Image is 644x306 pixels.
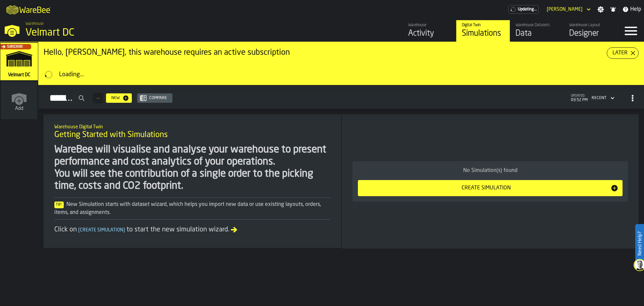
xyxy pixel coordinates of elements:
[563,20,617,42] a: link-to-/wh/i/f27944ef-e44e-4cb8-aca8-30c52093261f/designer
[589,94,616,102] div: DropdownMenuValue-4
[38,42,644,85] div: ItemListCard-
[77,228,126,232] span: Create Simulation
[595,6,607,13] label: button-toggle-Settings
[620,5,644,13] label: button-toggle-Help
[15,106,23,111] span: Add
[54,123,330,130] h2: Sub Title
[0,43,38,82] a: link-to-/wh/i/f27944ef-e44e-4cb8-aca8-30c52093261f/simulations
[358,180,623,196] button: button-Create Simulation
[408,23,451,28] div: Warehouse
[54,201,330,217] div: New Simulation starts with dataset wizard, which helps you import new data or use existing layout...
[571,94,588,98] span: updated:
[362,184,610,192] div: Create Simulation
[109,96,122,100] div: New
[97,96,99,100] span: —
[508,5,539,14] a: link-to-/wh/i/f27944ef-e44e-4cb8-aca8-30c52093261f/pricing/
[571,98,588,102] span: 03:52 PM
[607,47,639,59] button: button-Later
[516,28,558,39] div: Data
[408,28,451,39] div: Activity
[59,71,639,78] div: Loading...
[54,144,330,192] div: WareBee will visualise and analyse your warehouse to present performance and cost analytics of yo...
[54,202,64,208] span: Tip:
[592,96,606,100] div: DropdownMenuValue-4
[547,7,583,12] div: DropdownMenuValue-Anton Hikal
[456,20,510,42] a: link-to-/wh/i/f27944ef-e44e-4cb8-aca8-30c52093261f/simulations
[25,27,207,39] div: Velmart DC
[544,5,592,13] div: DropdownMenuValue-Anton Hikal
[462,23,504,28] div: Digital Twin
[147,96,170,100] div: Compare
[518,7,537,12] span: Updating...
[569,28,612,39] div: Designer
[1,82,37,121] a: link-to-/wh/new
[342,114,639,249] div: ItemListCard-
[510,20,563,42] a: link-to-/wh/i/f27944ef-e44e-4cb8-aca8-30c52093261f/data
[7,45,23,49] span: Subscribe
[569,23,612,28] div: Warehouse Layout
[54,225,330,234] div: Click on to start the new simulation wizard.
[636,225,643,262] label: Need Help?
[44,114,341,248] div: ItemListCard-
[54,130,168,140] span: Getting Started with Simulations
[106,93,132,103] button: button-New
[25,21,44,26] span: Warehouse
[508,5,539,14] div: Menu Subscription
[137,93,172,103] button: button-Compare
[462,28,504,39] div: Simulations
[610,49,630,57] div: Later
[358,167,623,175] div: No Simulation(s) found
[123,228,125,232] span: ]
[630,5,641,13] span: Help
[618,20,644,42] label: button-toggle-Menu
[38,85,644,109] h2: button-Simulations
[49,120,336,144] div: title-Getting Started with Simulations
[90,93,106,103] div: ButtonLoadMore-Load More-Prev-First-Last
[607,6,619,13] label: button-toggle-Notifications
[516,23,558,28] div: Warehouse Datasets
[78,228,80,232] span: [
[44,47,607,58] div: Hello, [PERSON_NAME], this warehouse requires an active subscription
[402,20,456,42] a: link-to-/wh/i/f27944ef-e44e-4cb8-aca8-30c52093261f/feed/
